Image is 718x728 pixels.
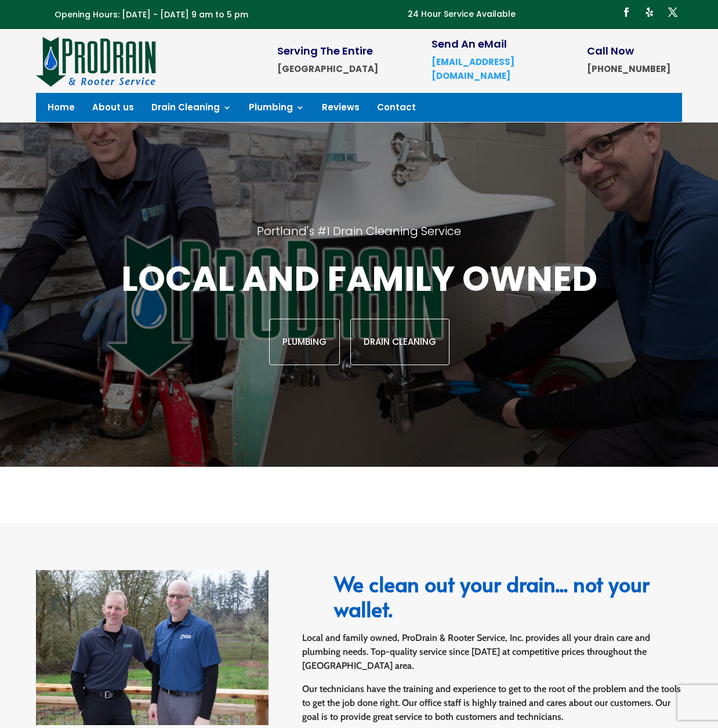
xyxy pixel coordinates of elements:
[48,103,75,116] a: Home
[350,319,449,365] a: Drain Cleaning
[587,63,670,75] strong: [PHONE_NUMBER]
[302,682,682,724] p: Our technicians have the training and experience to get to the root of the problem and the tools ...
[277,44,373,58] span: Serving The Entire
[587,44,634,58] span: Call Now
[277,63,378,75] strong: [GEOGRAPHIC_DATA]
[269,319,340,365] a: Plumbing
[36,35,157,87] img: site-logo-100h
[249,103,304,116] a: Plumbing
[617,3,636,21] a: Follow on Facebook
[55,9,248,20] span: Opening Hours: [DATE] - [DATE] 9 am to 5 pm
[151,103,231,116] a: Drain Cleaning
[302,631,682,682] p: Local and family owned, ProDrain & Rooter Service, Inc. provides all your drain care and plumbing...
[431,37,507,51] span: Send An eMail
[663,3,682,21] a: Follow on X
[322,103,360,116] a: Reviews
[93,256,624,365] div: Local and family owned
[334,569,650,623] span: We clean out your drain... not your wallet.
[93,224,624,256] h2: Portland's #1 Drain Cleaning Service
[92,103,134,116] a: About us
[431,56,514,82] a: [EMAIL_ADDRESS][DOMAIN_NAME]
[377,103,416,116] a: Contact
[408,8,516,21] p: 24 Hour Service Available
[640,3,659,21] a: Follow on Yelp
